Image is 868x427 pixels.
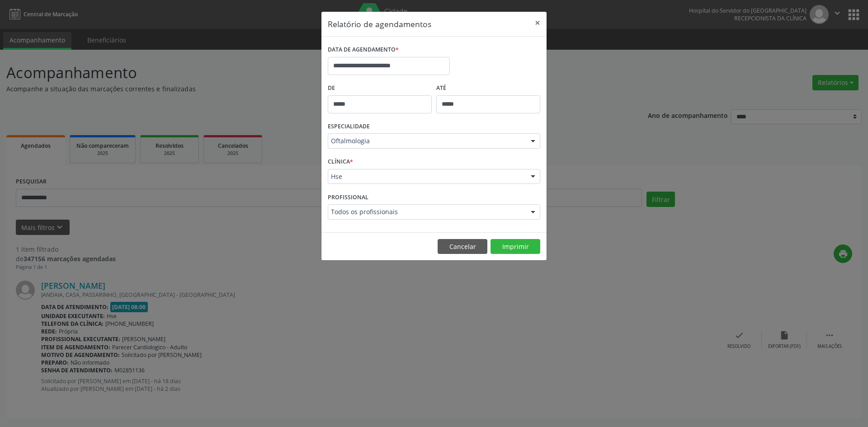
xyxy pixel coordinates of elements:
[328,43,399,57] label: DATA DE AGENDAMENTO
[331,207,522,216] span: Todos os profissionais
[491,239,540,254] button: Imprimir
[331,172,522,181] span: Hse
[328,155,353,169] label: CLÍNICA
[436,81,540,95] label: ATÉ
[331,136,522,145] span: Oftalmologia
[328,18,431,30] h5: Relatório de agendamentos
[528,12,547,34] button: Close
[438,239,487,254] button: Cancelar
[328,81,432,95] label: De
[328,120,370,134] label: ESPECIALIDADE
[328,190,368,204] label: PROFISSIONAL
